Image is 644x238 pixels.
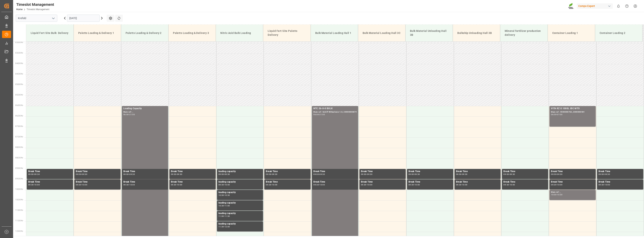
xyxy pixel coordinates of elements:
div: 10:00 [129,184,135,186]
div: Break Time [361,180,404,184]
div: VITA RZ O 1000L IBC MTO [551,107,594,110]
div: 10:00 [272,184,277,186]
div: - [34,184,34,186]
div: 09:00 [599,173,604,175]
div: - [176,184,177,186]
span: 11:00 Hr [15,209,23,211]
div: 09:30 [503,184,509,186]
div: 09:30 [313,184,319,186]
div: - [461,184,462,186]
div: - [224,184,224,186]
div: Break Time [266,170,309,173]
div: 10:00 [551,194,556,195]
div: - [129,173,129,175]
div: Break Time [28,170,72,173]
button: Compo Expert [577,2,614,10]
div: Main ref : 4500000762, 2000000481 [551,110,594,114]
div: - [224,205,224,207]
div: - [556,184,557,186]
div: Break Time [456,180,499,184]
div: - [319,184,319,186]
div: loading capacity [218,180,262,184]
div: Break Time [456,170,499,173]
div: Break Time [123,180,167,184]
div: Paletts Loading & Delivery 2 [124,30,165,37]
div: 10:00 [34,184,40,186]
div: 09:30 [456,184,461,186]
div: 09:30 [34,173,40,175]
div: 09:30 [224,173,230,175]
div: Container Loading 1 [551,30,592,37]
div: 09:30 [367,173,372,175]
div: Compo Expert [577,3,613,9]
div: 10:00 [510,184,515,186]
div: - [81,184,82,186]
div: Liquid Fert Site Bulk Delivery [29,30,71,37]
div: 09:00 [171,173,176,175]
div: - [509,184,509,186]
div: 10:00 [82,184,87,186]
div: Break Time [599,180,642,184]
div: 10:30 [218,205,224,207]
span: 09:30 Hr [15,178,23,180]
span: 10:00 Hr [15,188,23,190]
span: 08:00 Hr [15,146,23,148]
div: 21:00 [319,114,325,115]
div: Break Time [28,180,72,184]
div: 06:00 [551,114,556,115]
div: 09:30 [557,173,562,175]
span: 06:00 Hr [15,104,23,106]
div: 09:00 [76,173,81,175]
div: 10:00 [224,184,230,186]
div: Bulk Material Loading Hall 1 [314,30,355,37]
div: - [604,184,604,186]
div: 09:00 [551,173,556,175]
div: Break Time [551,170,594,173]
div: 11:30 [218,226,224,228]
div: Paletts Loading & Delivery 1 [77,30,118,37]
span: 04:30 Hr [15,73,23,75]
div: - [224,226,224,228]
span: 03:00 Hr [15,41,23,43]
div: 09:00 [313,173,319,175]
div: 09:30 [462,173,467,175]
div: loading capacity [218,222,262,226]
div: 10:00 [557,184,562,186]
div: 09:30 [408,184,414,186]
div: Break Time [123,170,167,173]
div: 11:00 [218,215,224,217]
div: 09:30 [361,184,366,186]
div: 09:00 [408,173,414,175]
span: 08:30 Hr [15,157,23,159]
div: - [34,173,34,175]
span: 06:30 Hr [15,115,23,117]
div: Break Time [503,180,547,184]
div: - [129,184,129,186]
a: Home [16,8,22,11]
div: 09:00 [456,173,461,175]
div: Break Time [313,170,357,173]
div: 10:00 [218,194,224,196]
div: Break Time [361,170,404,173]
div: 09:00 [361,173,366,175]
div: Bulkship Unloading Hall 3B [456,30,497,37]
div: Break Time [171,180,214,184]
div: 10:30 [557,194,562,195]
div: 09:30 [123,184,129,186]
div: 09:30 [76,184,81,186]
div: NTC 26-0-0 BULK [313,107,357,110]
div: 09:30 [28,184,34,186]
div: Break Time [599,170,642,173]
div: 09:30 [171,184,176,186]
div: 10:00 [177,184,182,186]
div: - [271,173,272,175]
div: 09:30 [599,184,604,186]
div: 12:00 [224,226,230,228]
div: Loading Capacity [123,107,167,110]
div: - [81,173,82,175]
div: Mineral fertilizer production delivery [503,28,544,38]
div: Break Time [76,170,119,173]
div: loading capacity [218,191,262,194]
div: loading capacity [218,170,262,173]
div: - [176,173,177,175]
